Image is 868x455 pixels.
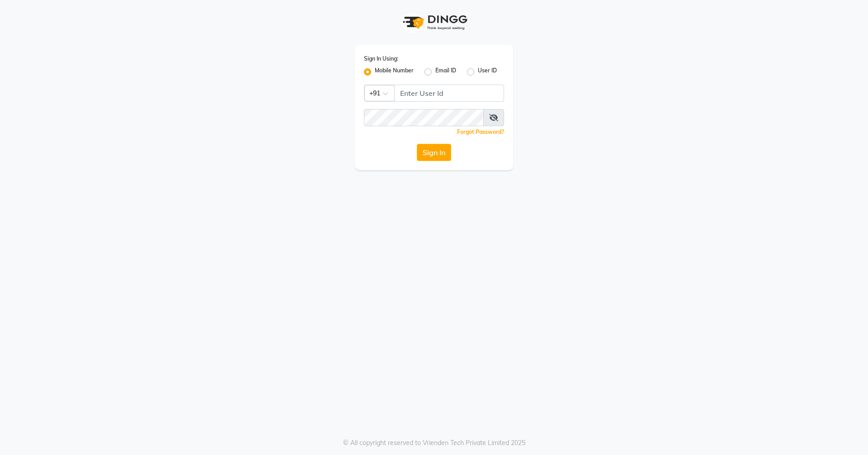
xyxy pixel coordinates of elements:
input: Username [364,109,484,126]
label: User ID [478,66,497,77]
label: Email ID [435,66,456,77]
label: Mobile Number [375,66,414,77]
button: Sign In [417,144,451,161]
img: logo1.svg [398,9,470,36]
input: Username [394,85,504,102]
label: Sign In Using: [364,55,398,63]
a: Forgot Password? [457,128,504,135]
